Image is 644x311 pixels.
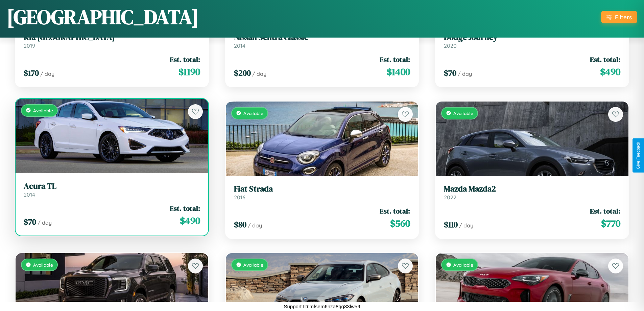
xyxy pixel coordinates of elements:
[24,181,200,191] h3: Acura TL
[234,194,245,201] span: 2016
[170,54,200,64] span: Est. total:
[453,110,473,116] span: Available
[444,32,620,49] a: Dodge Journey2020
[24,32,200,49] a: Kia [GEOGRAPHIC_DATA]2019
[24,216,36,227] span: $ 70
[234,32,410,42] h3: Nissan Sentra Classic
[24,67,39,79] span: $ 170
[601,11,637,23] button: Filters
[590,54,620,64] span: Est. total:
[180,214,200,227] span: $ 490
[234,184,410,194] h3: Fiat Strada
[24,191,35,198] span: 2014
[390,217,410,230] span: $ 560
[444,42,457,49] span: 2020
[234,67,251,79] span: $ 200
[444,184,620,194] h3: Mazda Mazda2
[24,181,200,198] a: Acura TL2014
[234,184,410,201] a: Fiat Strada2016
[444,194,456,201] span: 2022
[453,262,473,268] span: Available
[252,70,266,77] span: / day
[248,222,262,229] span: / day
[7,3,199,31] h1: [GEOGRAPHIC_DATA]
[444,184,620,201] a: Mazda Mazda22022
[590,206,620,216] span: Est. total:
[178,65,200,79] span: $ 1190
[243,110,263,116] span: Available
[380,54,410,64] span: Est. total:
[600,65,620,79] span: $ 490
[458,70,472,77] span: / day
[444,67,456,79] span: $ 70
[40,70,54,77] span: / day
[284,302,360,311] p: Support ID: mfsem6hza8qg83lw59
[387,65,410,79] span: $ 1400
[24,32,200,42] h3: Kia [GEOGRAPHIC_DATA]
[170,203,200,213] span: Est. total:
[234,32,410,49] a: Nissan Sentra Classic2014
[601,217,620,230] span: $ 770
[615,14,632,21] div: Filters
[444,219,458,230] span: $ 110
[33,262,53,268] span: Available
[234,42,245,49] span: 2014
[636,142,641,169] div: Give Feedback
[380,206,410,216] span: Est. total:
[459,222,473,229] span: / day
[24,42,35,49] span: 2019
[33,108,53,113] span: Available
[234,219,246,230] span: $ 80
[444,32,620,42] h3: Dodge Journey
[38,219,52,226] span: / day
[243,262,263,268] span: Available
